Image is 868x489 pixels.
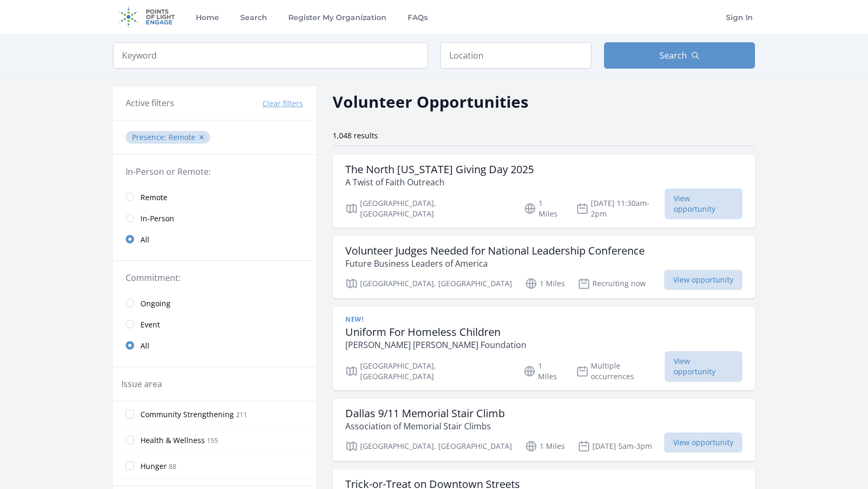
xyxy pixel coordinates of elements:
a: In-Person [113,208,316,229]
a: Ongoing [113,293,316,314]
p: [GEOGRAPHIC_DATA], [GEOGRAPHIC_DATA] [345,198,511,219]
p: [GEOGRAPHIC_DATA], [GEOGRAPHIC_DATA] [345,440,512,453]
p: Future Business Leaders of America [345,257,645,270]
a: New! Uniform For Homeless Children [PERSON_NAME] [PERSON_NAME] Foundation [GEOGRAPHIC_DATA], [GEO... [333,307,755,390]
p: 1 Miles [525,277,565,290]
a: Event [113,314,316,335]
button: Clear filters [262,98,303,109]
h2: Volunteer Opportunities [333,90,529,114]
p: 1 Miles [524,198,563,219]
a: All [113,229,316,250]
h3: Dallas 9/11 Memorial Stair Climb [345,407,505,420]
span: Health & Wellness [140,435,205,446]
legend: Issue area [121,378,162,390]
input: Keyword [113,42,428,69]
span: View opportunity [665,351,742,382]
button: Search [604,42,755,69]
span: Remote [168,132,195,142]
p: A Twist of Faith Outreach [345,176,534,189]
p: [DATE] 5am-3pm [578,440,652,453]
a: The North [US_STATE] Giving Day 2025 A Twist of Faith Outreach [GEOGRAPHIC_DATA], [GEOGRAPHIC_DAT... [333,155,755,228]
p: [DATE] 11:30am-2pm [576,198,665,219]
p: [GEOGRAPHIC_DATA], [GEOGRAPHIC_DATA] [345,361,511,382]
legend: Commitment: [126,271,303,284]
input: Hunger 88 [126,462,134,470]
p: 1 Miles [523,361,563,382]
input: Location [440,42,591,69]
a: Volunteer Judges Needed for National Leadership Conference Future Business Leaders of America [GE... [333,236,755,298]
span: 211 [236,410,247,419]
p: Recruiting now [578,277,646,290]
span: Hunger [140,461,167,472]
span: In-Person [140,213,174,224]
p: Multiple occurrences [576,361,665,382]
span: View opportunity [664,432,742,453]
p: 1 Miles [525,440,565,453]
span: Community Strengthening [140,409,234,420]
span: Search [659,49,687,62]
span: All [140,234,149,245]
span: View opportunity [664,270,742,290]
span: 88 [169,462,176,471]
span: New! [345,315,363,324]
a: Dallas 9/11 Memorial Stair Climb Association of Memorial Stair Climbs [GEOGRAPHIC_DATA], [GEOGRAP... [333,399,755,461]
span: Ongoing [140,298,171,309]
span: 1,048 results [333,130,378,140]
span: 155 [207,436,218,445]
h3: Uniform For Homeless Children [345,326,526,338]
input: Health & Wellness 155 [126,436,134,444]
span: Event [140,319,160,330]
span: View opportunity [665,189,742,219]
span: Presence : [132,132,168,142]
p: [PERSON_NAME] [PERSON_NAME] Foundation [345,338,526,351]
span: Remote [140,192,167,203]
a: Remote [113,186,316,208]
input: Community Strengthening 211 [126,410,134,418]
button: ✕ [199,132,205,143]
p: Association of Memorial Stair Climbs [345,420,505,432]
h3: Active filters [126,97,174,109]
span: All [140,341,149,351]
h3: Volunteer Judges Needed for National Leadership Conference [345,245,645,257]
legend: In-Person or Remote: [126,165,303,178]
a: All [113,335,316,356]
p: [GEOGRAPHIC_DATA], [GEOGRAPHIC_DATA] [345,277,512,290]
h3: The North [US_STATE] Giving Day 2025 [345,163,534,176]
